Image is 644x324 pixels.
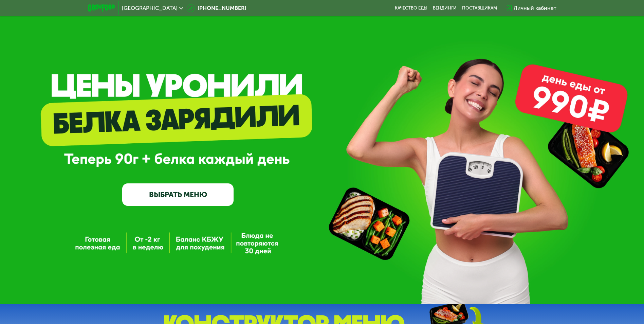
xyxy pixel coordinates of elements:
[395,5,427,11] a: Качество еды
[187,4,246,12] a: [PHONE_NUMBER]
[433,5,457,11] a: Вендинги
[122,5,178,11] span: [GEOGRAPHIC_DATA]
[514,4,556,12] div: Личный кабинет
[122,183,234,206] a: ВЫБРАТЬ МЕНЮ
[462,5,497,11] div: поставщикам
